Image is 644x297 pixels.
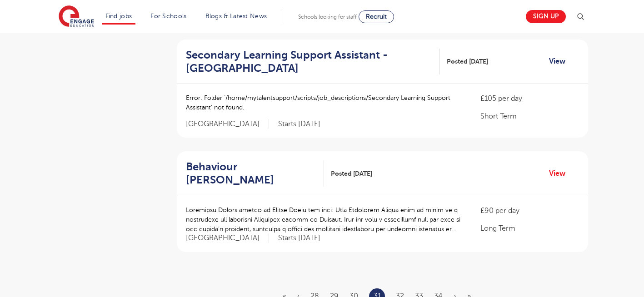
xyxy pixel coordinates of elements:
[278,233,320,243] p: Starts [DATE]
[549,168,572,179] a: View
[186,160,317,187] h2: Behaviour [PERSON_NAME]
[186,49,433,75] h2: Secondary Learning Support Assistant - [GEOGRAPHIC_DATA]
[480,111,579,122] p: Short Term
[359,10,394,23] a: Recruit
[480,223,579,234] p: Long Term
[526,10,566,23] a: Sign up
[549,55,572,67] a: View
[480,205,579,216] p: £90 per day
[186,93,463,112] p: Error: Folder ‘/home/mytalentsupport/scripts/job_descriptions/Secondary Learning Support Assistan...
[105,13,132,20] a: Find jobs
[186,160,324,187] a: Behaviour [PERSON_NAME]
[278,119,320,129] p: Starts [DATE]
[205,13,267,20] a: Blogs & Latest News
[59,5,94,28] img: Engage Education
[186,119,269,129] span: [GEOGRAPHIC_DATA]
[480,93,579,104] p: £105 per day
[366,13,387,20] span: Recruit
[447,57,488,66] span: Posted [DATE]
[186,233,269,243] span: [GEOGRAPHIC_DATA]
[298,14,357,20] span: Schools looking for staff
[186,49,440,75] a: Secondary Learning Support Assistant - [GEOGRAPHIC_DATA]
[150,13,186,20] a: For Schools
[186,205,463,234] p: Loremipsu Dolors ametco ad Elitse Doeiu tem inci: Utla Etdolorem Aliqua enim ad minim ve q nostru...
[331,169,372,178] span: Posted [DATE]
